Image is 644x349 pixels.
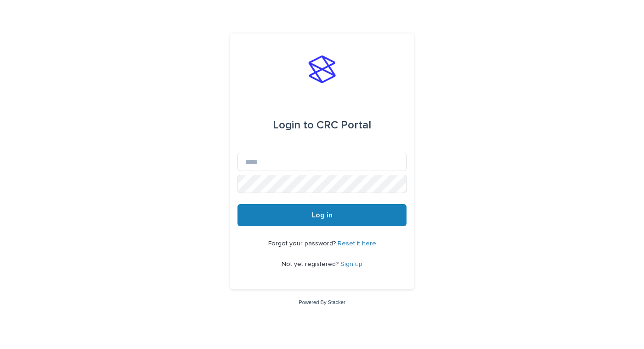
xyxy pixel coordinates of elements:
span: Not yet registered? [282,261,340,267]
div: CRC Portal [273,112,371,138]
a: Reset it here [338,240,376,247]
span: Login to [273,120,314,131]
a: Sign up [340,261,362,267]
a: Powered By Stacker [299,299,345,305]
span: Forgot your password? [268,240,338,247]
button: Log in [237,204,407,226]
span: Log in [312,211,333,219]
img: stacker-logo-s-only.png [308,55,336,83]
